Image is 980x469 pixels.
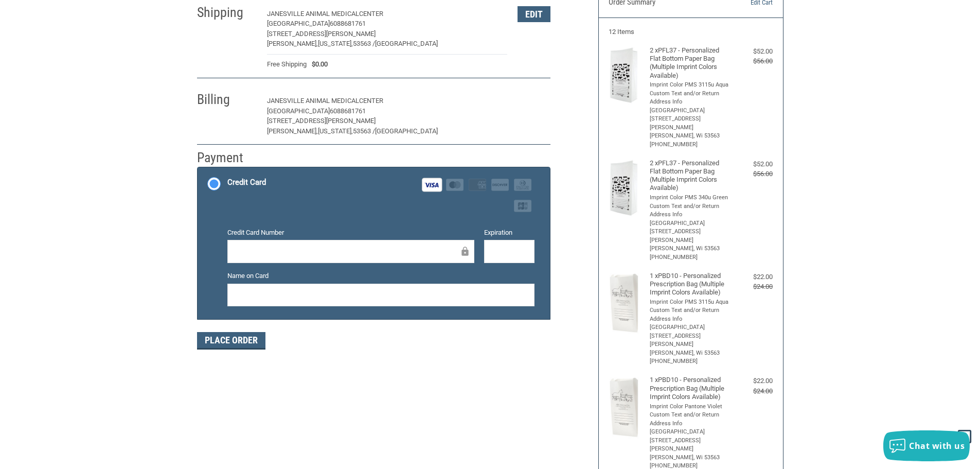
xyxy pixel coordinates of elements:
li: Custom Text and/or Return Address Info [GEOGRAPHIC_DATA] [STREET_ADDRESS][PERSON_NAME] [PERSON_NA... [650,202,729,262]
div: $22.00 [732,376,773,386]
h2: Payment [197,149,257,166]
li: Imprint Color PMS 340u Green [650,194,729,202]
li: Imprint Color Pantone Violet [650,403,729,411]
span: [GEOGRAPHIC_DATA] [267,107,330,115]
div: $56.00 [732,169,773,179]
span: [US_STATE], [318,127,353,135]
iframe: To enrich screen reader interactions, please activate Accessibility in Grammarly extension settings [491,246,527,257]
span: [GEOGRAPHIC_DATA] [267,20,330,27]
h2: Billing [197,91,257,108]
h4: 2 x PFL37 - Personalized Flat Bottom Paper Bag (Multiple Imprint Colors Available) [650,159,729,193]
span: JANESVILLE ANIMAL MEDICAL [267,97,359,105]
li: Imprint Color PMS 3115u Aqua [650,81,729,90]
span: [US_STATE], [318,40,353,47]
span: CENTER [359,97,383,105]
div: $56.00 [732,56,773,66]
button: Edit [518,6,550,22]
h4: 1 x PBD10 - Personalized Prescription Bag (Multiple Imprint Colors Available) [650,376,729,401]
h4: 1 x PBD10 - Personalized Prescription Bag (Multiple Imprint Colors Available) [650,272,729,297]
span: [PERSON_NAME], [267,40,318,47]
label: Name on Card [227,271,534,281]
span: [PERSON_NAME], [267,127,318,135]
span: JANESVILLE ANIMAL MEDICAL [267,10,359,18]
div: $52.00 [732,159,773,169]
span: [STREET_ADDRESS][PERSON_NAME] [267,117,376,125]
label: Credit Card Number [227,228,474,238]
div: $24.00 [732,386,773,396]
button: Place Order [197,332,265,350]
span: Free Shipping [267,59,307,70]
li: Imprint Color PMS 3115u Aqua [650,298,729,307]
label: Expiration [484,228,534,238]
span: CENTER [359,10,383,18]
span: [GEOGRAPHIC_DATA] [375,40,438,47]
button: Edit [518,93,550,109]
button: Chat with us [883,430,970,461]
span: 53563 / [353,40,375,47]
h2: Shipping [197,4,257,21]
div: $52.00 [732,46,773,57]
span: 53563 / [353,127,375,135]
li: Custom Text and/or Return Address Info [GEOGRAPHIC_DATA] [STREET_ADDRESS][PERSON_NAME] [PERSON_NA... [650,306,729,366]
div: Credit Card [227,174,266,191]
div: $22.00 [732,272,773,282]
iframe: To enrich screen reader interactions, please activate Accessibility in Grammarly extension settings [235,289,527,301]
span: 6088681761 [330,107,366,115]
div: $24.00 [732,282,773,292]
li: Custom Text and/or Return Address Info [GEOGRAPHIC_DATA] [STREET_ADDRESS][PERSON_NAME] [PERSON_NA... [650,90,729,149]
span: [GEOGRAPHIC_DATA] [375,127,438,135]
h4: 2 x PFL37 - Personalized Flat Bottom Paper Bag (Multiple Imprint Colors Available) [650,46,729,80]
span: Chat with us [909,440,965,451]
span: [STREET_ADDRESS][PERSON_NAME] [267,30,376,38]
h3: 12 Items [609,28,773,36]
span: $0.00 [307,59,328,70]
iframe: To enrich screen reader interactions, please activate Accessibility in Grammarly extension settings [235,246,459,257]
span: 6088681761 [330,20,366,27]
